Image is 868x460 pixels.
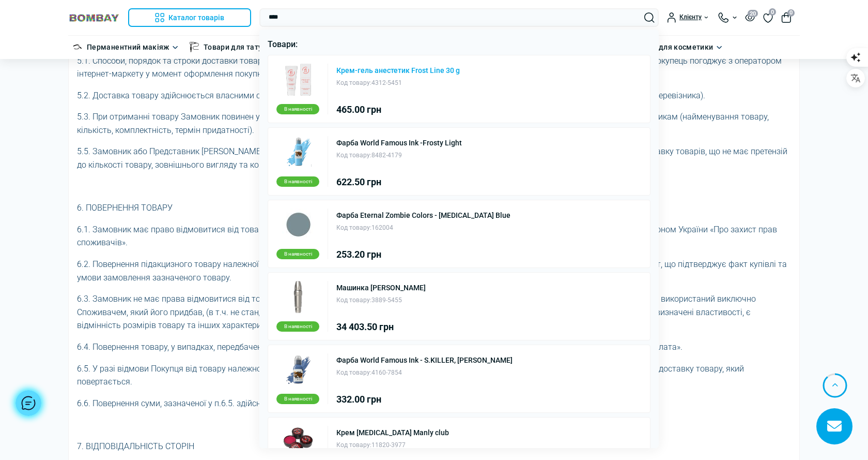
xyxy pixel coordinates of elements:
img: Крем-гель анестетик Frost Line 30 g [282,64,314,96]
a: Крем-гель анестетик Frost Line 30 g [336,67,460,75]
img: Крем DRAGON'S BLOOD Manly club [282,426,314,458]
span: 0 [769,9,776,16]
p: Товари: [268,38,650,51]
img: BOMBAY [68,13,120,23]
button: 0 [781,12,792,23]
div: 622.50 грн [336,178,462,187]
a: Фарба World Famous Ink -Frosty Light [336,140,462,147]
span: Код товару: [336,297,371,304]
div: 11820-3977 [336,441,449,451]
img: Товари для тату [189,42,199,52]
button: Каталог товарів [128,8,251,27]
span: 0 [787,9,795,17]
div: 8482-4179 [336,151,462,161]
div: В наявності [276,322,319,332]
span: Код товару: [336,80,371,87]
div: В наявності [276,394,319,405]
a: Крем [MEDICAL_DATA] Manly club [336,429,449,437]
span: Код товару: [336,152,371,159]
img: Машинка Xion S Frost [282,281,314,314]
div: 4312-5451 [336,79,460,88]
a: Товари для тату [204,41,262,53]
a: 0 [763,12,773,23]
img: Фарба World Famous Ink -Frosty Light [282,137,314,169]
div: 162004 [336,224,510,233]
button: Search [644,12,655,23]
a: Фарба World Famous Ink - S.KILLER, [PERSON_NAME] [336,357,513,364]
div: 465.00 грн [336,106,460,115]
a: Органайзери для косметики [610,41,714,53]
a: Машинка [PERSON_NAME] [336,285,426,292]
div: В наявності [276,177,319,187]
div: 3889-5455 [336,296,426,306]
img: Фарба Eternal Zombie Colors - Frostbite Blue [282,209,314,241]
button: 20 [745,13,755,22]
div: 253.20 грн [336,250,510,260]
span: Код товару: [336,442,371,449]
a: Перманентний макіяж [87,41,169,53]
img: Фарба World Famous Ink - S.KILLER, CHIKATILO FROST [282,354,314,386]
div: 4160-7854 [336,368,513,378]
a: Фарба Eternal Zombie Colors - [MEDICAL_DATA] Blue [336,212,510,219]
div: В наявності [276,105,319,115]
span: Код товару: [336,225,371,232]
div: 332.00 грн [336,395,513,405]
div: В наявності [276,249,319,260]
img: Перманентний макіяж [72,42,83,52]
span: 20 [748,10,758,17]
div: 34 403.50 грн [336,323,426,332]
span: Код товару: [336,369,371,377]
